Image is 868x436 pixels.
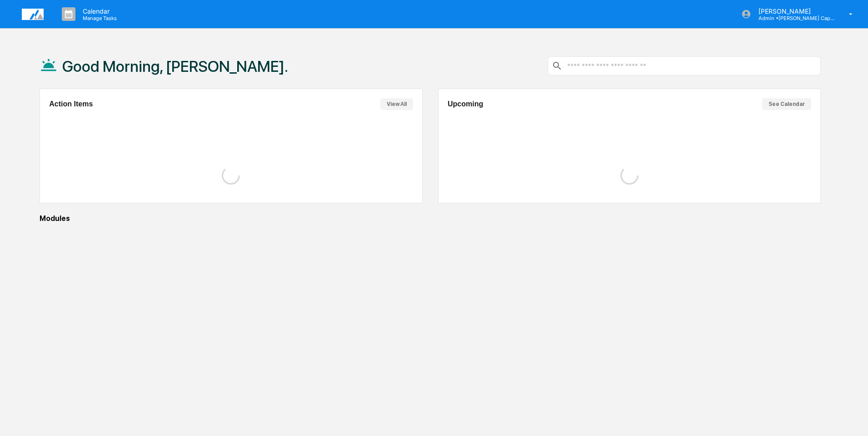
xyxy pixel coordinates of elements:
button: See Calendar [762,98,811,110]
h2: Upcoming [448,100,483,108]
div: Modules [40,214,821,223]
p: [PERSON_NAME] [751,7,836,15]
h1: Good Morning, [PERSON_NAME]. [62,57,288,75]
p: Manage Tasks [75,15,121,21]
img: logo [22,9,44,20]
p: Admin • [PERSON_NAME] Capital Management [751,15,836,21]
h2: Action Items [49,100,93,108]
button: View All [380,98,413,110]
p: Calendar [75,7,121,15]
